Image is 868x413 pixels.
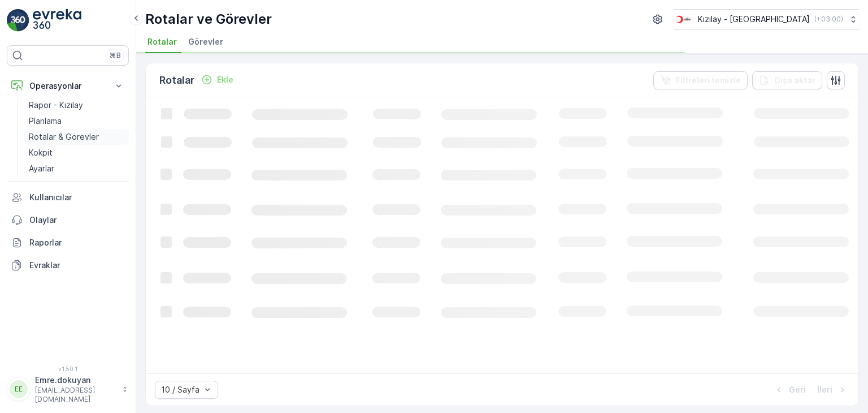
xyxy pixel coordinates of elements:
[29,260,124,271] p: Evraklar
[197,73,238,87] button: Ekle
[789,384,806,395] p: Geri
[29,115,62,127] p: Planlama
[752,71,822,89] button: Dışa aktar
[816,383,849,397] button: İleri
[145,10,272,28] p: Rotalar ve Görevler
[29,80,106,92] p: Operasyonlar
[29,131,99,143] p: Rotalar & Görevler
[7,365,129,372] span: v 1.50.1
[159,72,194,88] p: Rotalar
[24,145,129,161] a: Kokpit
[653,71,748,89] button: Filtreleri temizle
[674,9,859,29] button: Kızılay - [GEOGRAPHIC_DATA](+03:00)
[772,383,807,397] button: Geri
[775,75,815,86] p: Dışa aktar
[24,129,129,145] a: Rotalar & Görevler
[24,113,129,129] a: Planlama
[29,100,83,111] p: Rapor - Kızılay
[7,375,129,404] button: EEEmre.dokuyan[EMAIL_ADDRESS][DOMAIN_NAME]
[35,386,116,404] p: [EMAIL_ADDRESS][DOMAIN_NAME]
[7,75,129,97] button: Operasyonlar
[110,51,121,60] p: ⌘B
[814,15,843,24] p: ( +03:00 )
[29,147,53,158] p: Kokpit
[7,209,129,231] a: Olaylar
[217,74,233,85] p: Ekle
[35,375,116,386] p: Emre.dokuyan
[29,192,124,203] p: Kullanıcılar
[29,163,54,174] p: Ayarlar
[7,231,129,254] a: Raporlar
[7,254,129,277] a: Evraklar
[10,380,28,398] div: EE
[7,9,29,32] img: logo
[188,36,223,48] span: Görevler
[33,9,81,32] img: logo_light-DOdMpM7g.png
[698,14,810,25] p: Kızılay - [GEOGRAPHIC_DATA]
[24,97,129,113] a: Rapor - Kızılay
[29,214,124,226] p: Olaylar
[24,161,129,177] a: Ayarlar
[147,36,177,48] span: Rotalar
[676,75,741,86] p: Filtreleri temizle
[29,237,124,248] p: Raporlar
[7,186,129,209] a: Kullanıcılar
[817,384,832,395] p: İleri
[674,13,693,25] img: k%C4%B1z%C4%B1lay_D5CCths_t1JZB0k.png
